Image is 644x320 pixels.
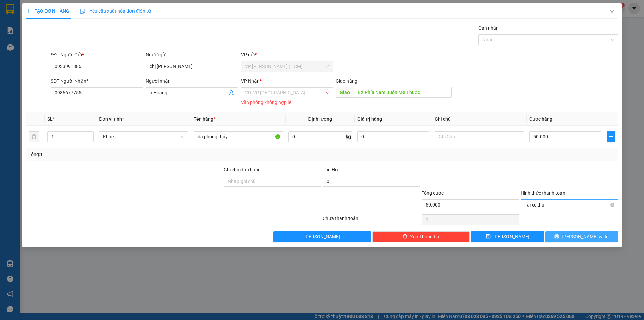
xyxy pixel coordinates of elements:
[554,234,559,239] span: printer
[194,116,215,122] span: Tên hàng
[146,51,238,58] div: Người gửi
[146,77,238,85] div: Người nhận
[29,131,39,142] button: delete
[322,215,421,226] div: Chưa thanh toán
[402,234,407,239] span: delete
[80,9,86,14] img: icon
[241,99,333,106] div: Văn phòng không hợp lệ
[224,176,321,187] input: Ghi chú đơn hàng
[26,8,69,14] span: TẠO ĐƠN HÀNG
[471,231,544,242] button: save[PERSON_NAME]
[245,61,329,72] span: VP Hoàng Văn Thụ (HCM)
[224,167,261,172] label: Ghi chú đơn hàng
[607,131,615,142] button: plus
[610,203,614,207] span: close-circle
[435,131,524,142] input: Ghi Chú
[521,190,565,196] label: Hình thức thanh toán
[99,116,124,122] span: Đơn vị tính
[357,131,429,142] input: 0
[229,90,234,95] span: user-add
[336,78,357,84] span: Giao hàng
[529,116,552,122] span: Cước hàng
[603,3,622,22] button: Close
[478,25,499,31] label: Gán nhãn
[336,87,354,98] span: Giao
[372,231,470,242] button: deleteXóa Thông tin
[323,167,338,172] span: Thu Hộ
[357,116,382,122] span: Giá trị hàng
[29,151,249,158] div: Tổng: 1
[80,8,151,14] span: Yêu cầu xuất hóa đơn điện tử
[103,132,184,142] span: Khác
[304,233,340,240] span: [PERSON_NAME]
[432,112,527,126] th: Ghi chú
[422,190,444,196] span: Tổng cước
[241,78,260,84] span: VP Nhận
[410,233,439,240] span: Xóa Thông tin
[493,233,529,240] span: [PERSON_NAME]
[607,134,615,139] span: plus
[308,116,332,122] span: Định lượng
[354,87,452,98] input: Dọc đường
[47,116,53,122] span: SL
[562,233,609,240] span: [PERSON_NAME] và In
[26,9,31,13] span: plus
[194,131,283,142] input: VD: Bàn, Ghế
[545,231,618,242] button: printer[PERSON_NAME] và In
[51,51,143,58] div: SĐT Người Gửi
[241,51,333,58] div: VP gửi
[51,77,143,85] div: SĐT Người Nhận
[273,231,371,242] button: [PERSON_NAME]
[486,234,491,239] span: save
[525,200,614,210] span: Tài xế thu
[609,10,615,15] span: close
[345,131,352,142] span: kg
